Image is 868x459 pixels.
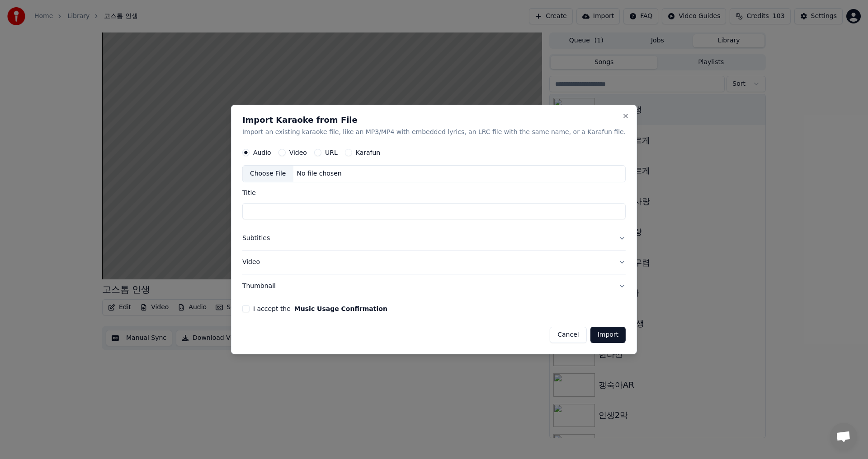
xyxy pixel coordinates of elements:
[243,166,293,182] div: Choose File
[293,170,345,179] div: No file chosen
[289,150,307,156] label: Video
[325,150,338,156] label: URL
[253,150,271,156] label: Audio
[242,128,626,137] p: Import an existing karaoke file, like an MP3/MP4 with embedded lyrics, an LRC file with the same ...
[242,227,626,250] button: Subtitles
[356,150,381,156] label: Karafun
[242,190,626,196] label: Title
[242,116,626,124] h2: Import Karaoke from File
[253,306,387,312] label: I accept the
[590,327,626,343] button: Import
[242,274,626,298] button: Thumbnail
[242,250,626,274] button: Video
[550,327,586,343] button: Cancel
[294,306,387,312] button: I accept the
